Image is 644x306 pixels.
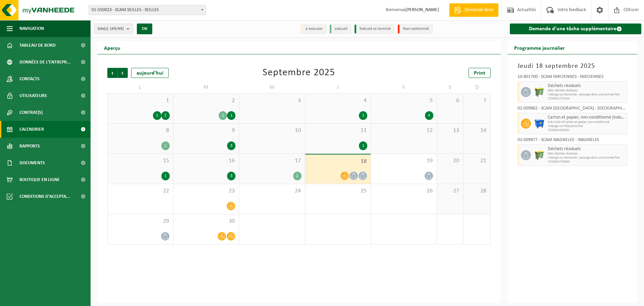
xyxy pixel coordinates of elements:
[309,187,368,195] span: 25
[118,68,128,78] span: Suivant
[467,187,487,195] span: 28
[374,157,433,165] span: 19
[263,68,335,78] div: Septembre 2025
[227,141,235,150] div: 3
[548,93,626,97] span: Vidange sur demande - passage dans une tournée fixe
[548,124,626,128] span: Vidange sur fréquence fixe
[359,141,367,150] div: 1
[510,24,642,34] a: Demande d'une tâche supplémentaire
[437,81,464,93] td: S
[161,172,170,180] div: 1
[293,172,302,180] div: 2
[110,27,124,31] count: (49/49)
[243,97,302,104] span: 3
[440,127,460,134] span: 13
[548,146,626,152] span: Déchets résiduels
[355,25,394,34] li: Exécuté et terminé
[19,37,56,54] span: Tableau de bord
[19,87,47,104] span: Utilisateurs
[19,20,44,37] span: Navigation
[548,97,626,101] span: T250002737824
[518,75,628,81] div: 10-801700 - SCAM FARCIENNES - FARCIENNES
[239,81,305,93] td: M
[374,127,433,134] span: 12
[227,111,235,120] div: 1
[94,24,133,34] button: Site(s)(49/49)
[19,155,45,171] span: Documents
[177,127,236,134] span: 9
[425,111,433,120] div: 4
[309,158,368,165] span: 18
[137,24,152,34] button: OK
[548,128,626,132] span: T250001926082
[507,41,572,54] h2: Programme journalier
[111,127,170,134] span: 8
[111,97,170,104] span: 1
[305,81,371,93] td: J
[3,291,112,306] iframe: chat widget
[177,187,236,195] span: 23
[97,41,127,54] h2: Aperçu
[19,138,40,155] span: Rapports
[19,71,40,87] span: Contacts
[518,138,628,144] div: 02-009877 - SCAM WAGNELEE - WAGNELÉE
[467,97,487,104] span: 7
[440,97,460,104] span: 6
[518,106,628,113] div: 02-009862 - SCAM [GEOGRAPHIC_DATA] - [GEOGRAPHIC_DATA]
[548,115,626,120] span: Carton et papier, non-conditionné (industriel)
[111,187,170,195] span: 22
[177,97,236,104] span: 2
[177,157,236,165] span: 16
[309,127,368,134] span: 11
[464,81,490,93] td: D
[548,89,626,93] span: 660L déchets résiduels
[548,156,626,160] span: Vidange sur demande - passage dans une tournée fixe
[89,5,206,15] span: 01-550023 - SCAM SEILLES - SEILLES
[243,127,302,134] span: 10
[107,81,173,93] td: L
[131,68,169,78] div: aujourd'hui
[359,111,367,120] div: 1
[161,141,170,150] div: 1
[548,120,626,124] span: WB-1100-HP carton et papier, non-conditionné
[98,24,124,34] span: Site(s)
[534,119,544,129] img: WB-1100-HPE-BE-01
[449,3,498,17] a: Demande devis
[309,97,368,104] span: 4
[227,172,235,180] div: 3
[548,83,626,89] span: Déchets résiduels
[463,7,495,13] span: Demande devis
[243,187,302,195] span: 24
[19,121,44,138] span: Calendrier
[219,111,227,120] div: 1
[534,87,544,97] img: WB-0660-HPE-GN-50
[406,7,439,12] strong: [PERSON_NAME]
[161,111,170,120] div: 2
[301,25,326,34] li: à exécuter
[440,157,460,165] span: 20
[177,218,236,225] span: 30
[548,152,626,156] span: 660L déchets résiduels
[534,150,544,160] img: WB-0660-HPE-GN-50
[548,160,626,164] span: T250002739086
[467,157,487,165] span: 21
[374,187,433,195] span: 26
[89,5,206,15] span: 01-550023 - SCAM SEILLES - SEILLES
[474,71,485,76] span: Print
[374,97,433,104] span: 5
[440,187,460,195] span: 27
[111,157,170,165] span: 15
[469,68,491,78] a: Print
[243,157,302,165] span: 17
[107,68,117,78] span: Précédent
[518,61,628,71] h3: Jeudi 18 septembre 2025
[330,25,351,34] li: exécuté
[111,218,170,225] span: 29
[173,81,239,93] td: M
[371,81,437,93] td: V
[398,25,433,34] li: Non-conformité
[19,54,71,71] span: Données de l'entrepr...
[153,111,161,120] div: 1
[19,171,60,188] span: Boutique en ligne
[467,127,487,134] span: 14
